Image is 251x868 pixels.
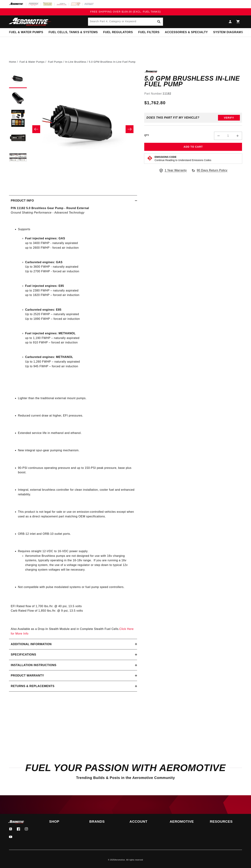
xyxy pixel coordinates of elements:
[115,859,125,861] a: Aeromotive
[11,198,34,203] h2: Product Info
[210,28,246,37] summary: System Diagrams
[46,28,100,37] summary: Fuel Cells, Tanks & Systems
[103,30,133,34] span: Fuel Regulators
[25,261,63,264] strong: Carbureted engines: GAS
[191,168,227,176] a: 90 Days Return Policy
[6,28,46,37] summary: Fuel & Water Pumps
[9,681,137,691] summary: Returns & replacements
[18,466,135,475] li: 90-PSI continuous operating pressure and up to 150-PSI peak pressure, base plus boost.
[76,776,175,780] span: Trending Builds & Posts in the Aeromotive Community
[25,237,65,240] strong: Fuel injected engines: GAS
[8,820,26,824] img: Aeromotive
[18,532,135,536] li: ORB-12 inlet and ORB-10 outlet ports.
[9,670,137,681] summary: Product warranty
[48,60,62,64] a: Fuel Pumps
[165,30,208,34] span: Accessories & Specialty
[170,820,202,823] summary: Aeromotive
[20,60,44,64] a: Fuel & Water Pumps
[154,156,176,158] strong: Emissions Code
[144,134,149,137] label: QTY
[9,639,137,649] summary: Additional information
[18,585,135,589] li: Not compatible with pulse modulated systems or fuel pump speed controllers.
[11,211,85,214] em: Ground Shaking Performance - Advanced Technology
[25,332,76,335] strong: Fuel injected engines: METHANOL
[25,236,135,250] li: up to 3400 FWHP - naturally aspirated up to 2600 FWHP - forced air induction
[197,168,227,176] span: 90 Days Return Policy
[9,660,137,670] summary: Installation Instructions
[88,18,163,26] input: Search Part #, Category or Keyword
[25,554,128,571] span: Aeromotive Brushless pumps are not designed for use with 16v charging systems, typically operatin...
[9,649,137,660] summary: Specifications
[135,28,162,37] summary: Fuel Filters
[8,18,53,26] img: Aeromotive
[18,396,135,401] li: Lighter than the traditional external mount pumps.
[144,76,242,87] h1: 5.0 GPM Brushless In-Line Fuel Pump
[11,642,52,647] h2: Additional information
[108,859,126,861] small: © 2025 .
[89,60,135,64] li: 5.0 GPM Brushless In-Line Fuel Pump
[32,125,40,133] button: Slide left
[18,448,135,453] li: New integral spur-gear pumping mechanism.
[213,30,243,34] span: System Diagrams
[11,673,44,678] h2: Product warranty
[159,168,187,173] a: 1 Year Warranty
[90,10,161,13] span: FREE SHIPPING OVER $109.00 (EXCL. FUEL TANKS)
[49,820,81,823] summary: Shop
[25,307,135,321] li: Up to 2520 FWHP – naturally aspirated Up to 1890 FWHP – forced air induction
[25,284,135,297] li: up to 2380 FWHP – naturally aspirated up to 1820 FWHP – forced air induction
[18,413,135,418] li: Reduced current draw at higher, EFI pressures.
[11,663,56,668] h2: Installation Instructions
[49,30,98,34] span: Fuel Cells, Tanks & Systems
[25,331,135,345] li: up to 1,190 FWHP – naturally aspirated up to 910 FWHP – forced air induction
[11,652,36,657] h2: Specifications
[165,168,187,173] span: 1 Year Warranty
[155,18,163,26] button: Search Part #, Category or Keyword
[25,308,61,311] strong: Carbureted engines: E85
[147,155,153,161] img: Emissions code
[65,60,89,64] li: In-Line Brushless
[100,28,135,37] summary: Fuel Regulators
[126,125,133,133] button: Slide right
[9,60,242,64] nav: breadcrumbs
[11,207,89,210] strong: P/N 11182 5.0 Brushless Gear Pump - Round External
[9,195,137,206] summary: Product Info
[25,355,135,369] li: Up to 1,260 FWHP – naturally aspirated Up to 945 FWHP – forced air induction
[9,110,27,128] button: Load image 3 in gallery view
[146,116,199,119] div: Does This part fit My vehicle?
[9,90,27,108] button: Load image 2 in gallery view
[126,859,143,861] small: All rights reserved
[25,355,73,358] strong: Carbureted engines: METHANOL
[144,100,165,106] span: $1,762.80
[163,92,171,95] strong: 11182
[130,820,162,823] summary: Account
[9,60,16,64] a: Home
[9,30,43,34] span: Fuel & Water Pumps
[89,820,121,823] summary: Brands
[18,510,135,519] li: This product is not legal for sale or use on emission-controlled vehicles except when used as a d...
[25,284,64,287] strong: Fuel injected engines: E85
[144,143,242,151] button: Add to Cart
[9,764,242,772] h2: Fuel Your Passion with Aeromotive
[210,820,242,823] summary: Resources
[18,227,135,383] li: Supports
[162,28,210,37] summary: Accessories & Specialty
[154,159,211,162] p: Continue Reading to Understand Emissions Codes
[9,70,137,188] media-gallery: Gallery Viewer
[25,260,135,274] li: Up to 3600 FWHP - naturally aspirated Up to 2700 FWHP - forced air induction
[9,129,27,147] button: Load image 4 in gallery view
[18,431,135,435] li: Extended service life in methanol and ethanol.
[18,487,135,497] li: Integral, external brushless controller for clean installation, cooler fuel and enhanced reliabil...
[9,70,27,88] button: Load image 1 in gallery view
[9,149,27,167] button: Load image 5 in gallery view
[18,549,135,572] li: Requires straight 12-VDC to 16-VDC power supply.
[154,155,211,162] button: Emissions CodeContinue Reading to Understand Emissions Codes
[11,595,135,636] p: EFI Rated flow of 1,700 lbs./hr. @ 40 psi, 13.5 volts Carb Rated Flow of 1,850 lbs./hr. @ 9 psi, ...
[218,115,240,121] button: Verify
[11,684,54,688] h2: Returns & replacements
[144,91,242,96] div: Part Number:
